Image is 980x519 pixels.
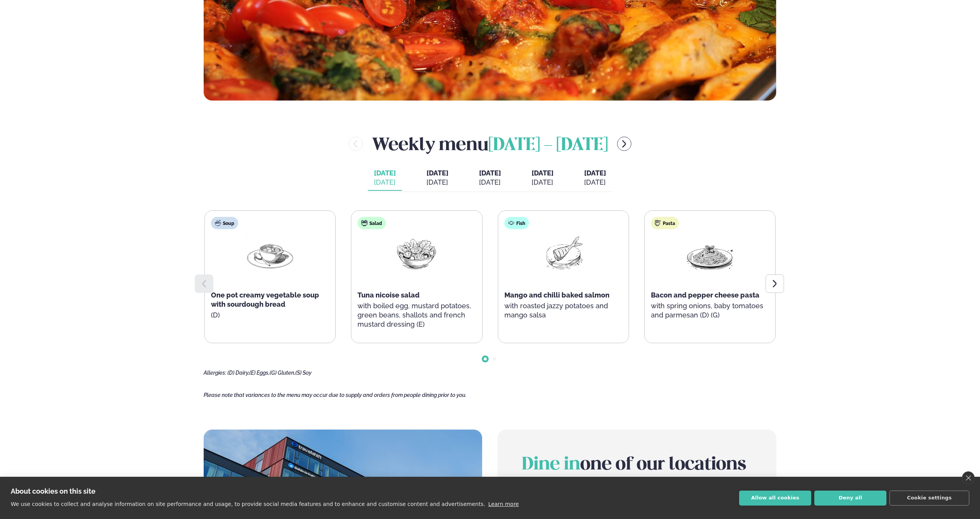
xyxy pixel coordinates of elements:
[204,392,466,398] span: Please note that variances to the menu may occur due to supply and orders from people dining prio...
[211,217,238,229] div: Soup
[508,220,514,226] img: fish.svg
[504,291,609,299] span: Mango and chilli baked salmon
[484,357,487,360] span: Go to slide 1
[357,291,420,299] span: Tuna nicoise salad
[651,291,759,299] span: Bacon and pepper cheese pasta
[204,370,226,376] span: Allergies:
[249,370,270,376] span: (E) Eggs,
[357,217,386,229] div: Salad
[651,217,679,229] div: Pasta
[368,165,402,191] button: [DATE] [DATE]
[372,131,608,156] h2: Weekly menu
[532,178,553,187] div: [DATE]
[215,220,221,226] img: soup.svg
[739,491,811,506] button: Allow all cookies
[427,169,448,177] span: [DATE]
[889,491,969,506] button: Cookie settings
[357,301,476,329] p: with boiled egg, mustard potatoes, green beans, shallots and french mustard dressing (E)
[11,501,485,507] p: We use cookies to collect and analyse information on site performance and usage, to provide socia...
[374,178,396,187] div: [DATE]
[488,501,519,507] a: Learn more
[211,291,319,308] span: One pot creamy vegetable soup with sourdough bread
[374,169,396,178] span: [DATE]
[962,471,975,484] a: close
[525,165,560,191] button: [DATE] [DATE]
[427,178,448,187] div: [DATE]
[392,235,441,271] img: Salad.png
[227,370,249,376] span: (D) Dairy,
[655,220,661,226] img: pasta.svg
[211,311,329,320] p: (D)
[539,235,588,271] img: Fish.png
[493,357,496,360] span: Go to slide 2
[578,165,612,191] button: [DATE] [DATE]
[473,165,507,191] button: [DATE] [DATE]
[617,137,631,151] button: menu-btn-right
[532,169,553,177] span: [DATE]
[420,165,455,191] button: [DATE] [DATE]
[504,217,529,229] div: Fish
[504,301,623,320] p: with roasted jazzy potatoes and mango salsa
[479,178,501,187] div: [DATE]
[584,178,606,187] div: [DATE]
[522,456,580,473] span: Dine in
[651,301,769,320] p: with spring onions, baby tomatoes and parmesan (D) (G)
[295,370,311,376] span: (S) Soy
[349,137,363,151] button: menu-btn-left
[245,235,295,271] img: Soup.png
[270,370,295,376] span: (G) Gluten,
[584,169,606,177] span: [DATE]
[522,454,751,476] h2: one of our locations
[488,137,608,154] span: [DATE] - [DATE]
[361,220,367,226] img: salad.svg
[479,169,501,177] span: [DATE]
[814,491,886,506] button: Deny all
[11,487,96,495] strong: About cookies on this site
[685,235,735,271] img: Spagetti.png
